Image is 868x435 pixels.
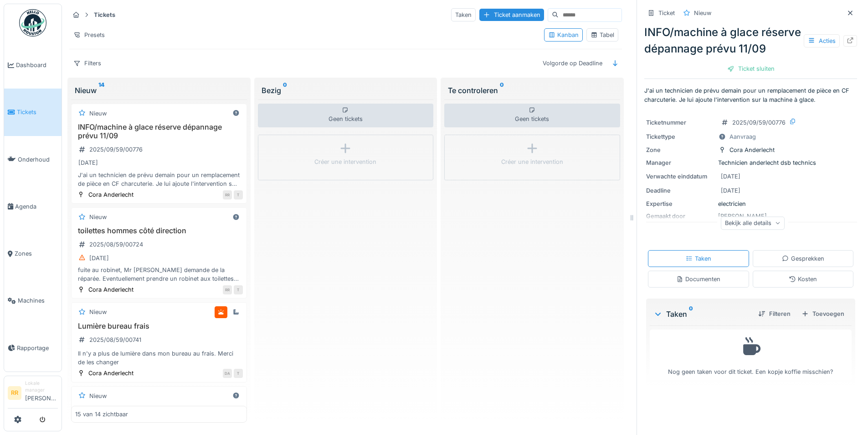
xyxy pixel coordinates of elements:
[283,85,287,96] sup: 0
[676,275,720,283] div: Documenten
[479,9,544,21] div: Ticket aanmaken
[4,89,62,136] a: Tickets
[646,132,714,141] div: Tickettype
[646,146,714,154] div: Zone
[646,199,855,208] div: electricien
[656,334,846,376] div: Nog geen taken voor dit ticket. Een kopje koffie misschien?
[69,57,105,70] div: Filters
[548,31,579,39] div: Kanban
[755,308,794,320] div: Filteren
[88,369,134,377] div: Cora Anderlecht
[732,118,786,127] div: 2025/09/59/00776
[658,9,675,17] div: Ticket
[4,325,62,372] a: Rapportage
[18,296,58,305] span: Machines
[721,216,785,230] div: Bekijk alle details
[646,172,714,181] div: Verwachte einddatum
[89,308,107,316] div: Nieuw
[646,158,714,167] div: Manager
[75,123,243,140] h3: INFO/machine à glace réserve dépannage prévu 11/09
[18,155,58,164] span: Onderhoud
[75,410,128,419] div: 15 van 14 zichtbaar
[75,85,243,96] div: Nieuw
[501,157,563,166] div: Créer une intervention
[75,266,243,283] div: fuite au robinet, Mr [PERSON_NAME] demande de la réparée. Eventuellement prendre un robinet aux t...
[798,308,848,320] div: Toevoegen
[75,226,243,235] h3: toilettes hommes côté direction
[75,405,243,414] h3: B3
[234,285,243,294] div: T
[90,10,119,19] strong: Tickets
[653,309,751,320] div: Taken
[89,213,107,221] div: Nieuw
[646,118,714,127] div: Ticketnummer
[89,392,107,400] div: Nieuw
[8,386,21,400] li: RR
[4,136,62,183] a: Onderhoud
[686,254,711,263] div: Taken
[75,349,243,367] div: Il n'y a plus de lumière dans mon bureau au frais. Merci de les changer
[4,277,62,324] a: Machines
[646,158,855,167] div: Technicien anderlecht dsb technics
[782,254,824,263] div: Gesprekken
[78,158,98,167] div: [DATE]
[17,108,58,116] span: Tickets
[89,335,141,344] div: 2025/08/59/00741
[539,57,606,70] div: Volgorde op Deadline
[721,172,740,181] div: [DATE]
[729,146,775,154] div: Cora Anderlecht
[69,28,109,42] div: Presets
[8,380,58,409] a: RR Lokale manager[PERSON_NAME]
[88,285,134,294] div: Cora Anderlecht
[223,285,232,294] div: RR
[258,104,434,127] div: Geen tickets
[804,34,840,47] div: Acties
[591,31,614,39] div: Tabel
[25,380,58,394] div: Lokale manager
[15,249,58,258] span: Zones
[88,190,134,199] div: Cora Anderlecht
[19,9,46,37] img: Badge_color-CXgf-gQk.svg
[223,369,232,378] div: DA
[694,9,711,17] div: Nieuw
[89,240,143,249] div: 2025/08/59/00724
[644,24,857,57] div: INFO/machine à glace réserve dépannage prévu 11/09
[15,202,58,211] span: Agenda
[25,380,58,406] li: [PERSON_NAME]
[644,86,857,104] p: J'ai un technicien de prévu demain pour un remplacement de pièce en CF charcuterie. Je lui ajoute...
[500,85,504,96] sup: 0
[4,183,62,230] a: Agenda
[451,8,476,21] div: Taken
[721,186,740,195] div: [DATE]
[98,85,104,96] sup: 14
[89,145,143,154] div: 2025/09/59/00776
[16,61,58,69] span: Dashboard
[89,254,109,262] div: [DATE]
[724,63,778,75] div: Ticket sluiten
[89,109,107,118] div: Nieuw
[448,85,616,96] div: Te controleren
[234,190,243,199] div: T
[75,322,243,330] h3: Lumière bureau frais
[789,275,817,283] div: Kosten
[444,104,620,127] div: Geen tickets
[234,369,243,378] div: T
[646,199,714,208] div: Expertise
[17,344,58,352] span: Rapportage
[729,132,756,141] div: Aanvraag
[4,42,62,89] a: Dashboard
[75,171,243,188] div: J'ai un technicien de prévu demain pour un remplacement de pièce en CF charcuterie. Je lui ajoute...
[314,157,376,166] div: Créer une intervention
[4,230,62,277] a: Zones
[262,85,430,96] div: Bezig
[689,309,693,320] sup: 0
[646,186,714,195] div: Deadline
[223,190,232,199] div: RR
